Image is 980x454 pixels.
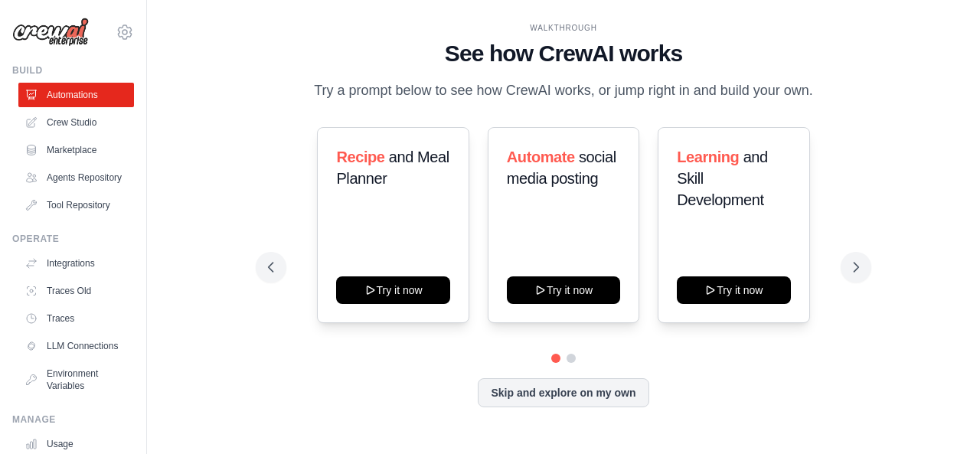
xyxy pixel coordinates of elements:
[12,64,134,77] div: Build
[18,110,134,135] a: Crew Studio
[18,193,134,217] a: Tool Repository
[677,149,739,165] span: Learning
[336,276,449,304] button: Try it now
[507,149,575,165] span: Automate
[12,413,134,426] div: Manage
[18,279,134,303] a: Traces Old
[18,334,134,358] a: LLM Connections
[478,378,648,407] button: Skip and explore on my own
[18,361,134,398] a: Environment Variables
[507,149,616,187] span: social media posting
[507,276,620,304] button: Try it now
[677,276,790,304] button: Try it now
[18,165,134,190] a: Agents Repository
[336,149,449,187] span: and Meal Planner
[336,149,384,165] span: Recipe
[18,306,134,331] a: Traces
[268,40,858,67] h1: See how CrewAI works
[18,138,134,162] a: Marketplace
[12,18,89,47] img: Logo
[18,83,134,107] a: Automations
[268,22,858,34] div: WALKTHROUGH
[306,80,821,102] p: Try a prompt below to see how CrewAI works, or jump right in and build your own.
[677,149,768,208] span: and Skill Development
[18,251,134,276] a: Integrations
[12,233,134,245] div: Operate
